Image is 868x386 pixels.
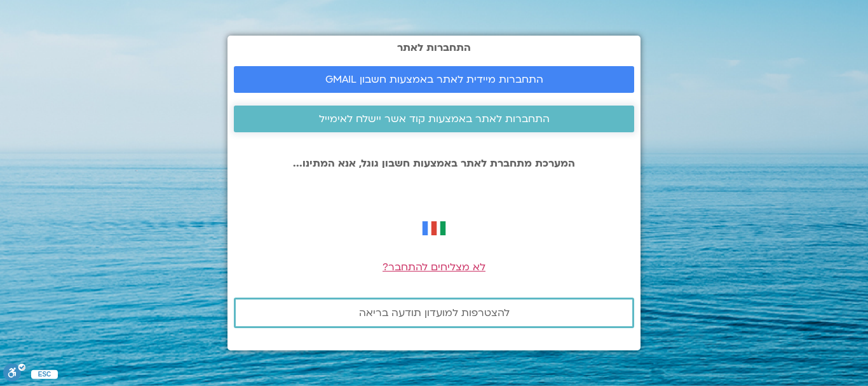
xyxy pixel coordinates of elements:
[319,113,550,125] span: התחברות לאתר באמצעות קוד אשר יישלח לאימייל
[234,42,634,53] h2: התחברות לאתר
[383,260,485,274] a: לא מצליחים להתחבר?
[234,298,634,328] a: להצטרפות למועדון תודעה בריאה
[234,106,634,132] a: התחברות לאתר באמצעות קוד אשר יישלח לאימייל
[325,74,543,85] span: התחברות מיידית לאתר באמצעות חשבון GMAIL
[234,66,634,93] a: התחברות מיידית לאתר באמצעות חשבון GMAIL
[234,158,634,169] p: המערכת מתחברת לאתר באמצעות חשבון גוגל, אנא המתינו...
[359,307,510,319] span: להצטרפות למועדון תודעה בריאה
